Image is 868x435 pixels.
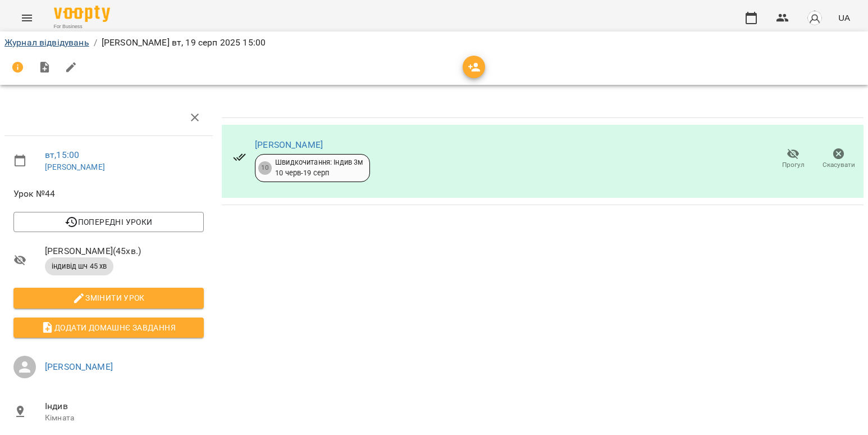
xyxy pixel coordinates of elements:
span: [PERSON_NAME] ( 45 хв. ) [45,244,204,258]
button: Menu [13,4,40,31]
img: Voopty Logo [54,6,110,22]
span: індивід шч 45 хв [45,261,113,271]
div: 10 [258,161,272,175]
span: Попередні уроки [22,215,195,229]
nav: breadcrumb [4,36,864,49]
button: Попередні уроки [13,212,204,232]
li: / [94,36,97,49]
button: Прогул [770,143,816,175]
button: UA [834,7,855,28]
span: Індив [45,400,204,413]
p: [PERSON_NAME] вт, 19 серп 2025 15:00 [102,36,266,49]
span: Прогул [782,160,805,170]
span: For Business [54,23,110,30]
span: Скасувати [823,160,855,170]
img: avatar_s.png [807,10,823,26]
button: Змінити урок [13,288,204,308]
div: Швидкочитання: Індив 3м 10 черв - 19 серп [275,157,363,178]
span: Додати домашнє завдання [22,321,195,334]
a: [PERSON_NAME] [45,162,105,171]
button: Додати домашнє завдання [13,318,204,338]
a: [PERSON_NAME] [255,139,323,150]
span: UA [838,12,850,24]
span: Змінити урок [22,291,195,305]
a: [PERSON_NAME] [45,361,113,372]
button: Скасувати [816,143,861,175]
span: Урок №44 [13,187,204,201]
a: Журнал відвідувань [4,37,89,48]
a: вт , 15:00 [45,149,79,160]
p: Кімната [45,413,204,424]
